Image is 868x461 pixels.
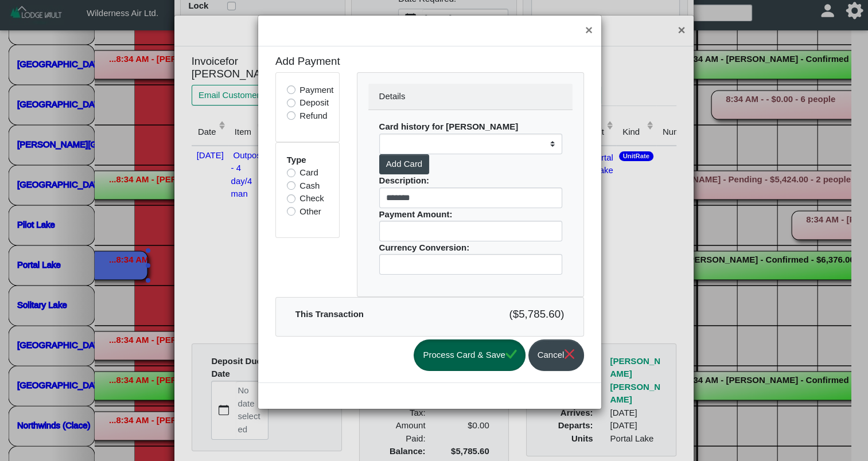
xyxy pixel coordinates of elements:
h5: ($5,785.60) [438,308,564,321]
h5: Add Payment [275,55,421,68]
label: Payment [299,84,333,97]
button: Close [577,15,601,46]
b: Type [287,155,306,165]
label: Card [299,166,318,179]
button: Cancelx [528,339,584,371]
b: Currency Conversion: [379,243,470,252]
b: Payment Amount: [379,209,453,219]
button: Process Card & Savecheck [414,339,525,371]
label: Cash [299,179,320,193]
label: Refund [299,110,327,123]
svg: check [505,349,516,360]
label: Other [299,205,321,218]
b: This Transaction [295,309,364,319]
b: Description: [379,175,430,185]
svg: x [564,349,575,360]
label: Check [299,192,324,205]
div: Details [368,84,573,110]
b: Card history for [PERSON_NAME] [379,122,519,131]
label: Deposit [299,96,329,110]
button: Add Card [379,154,430,175]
